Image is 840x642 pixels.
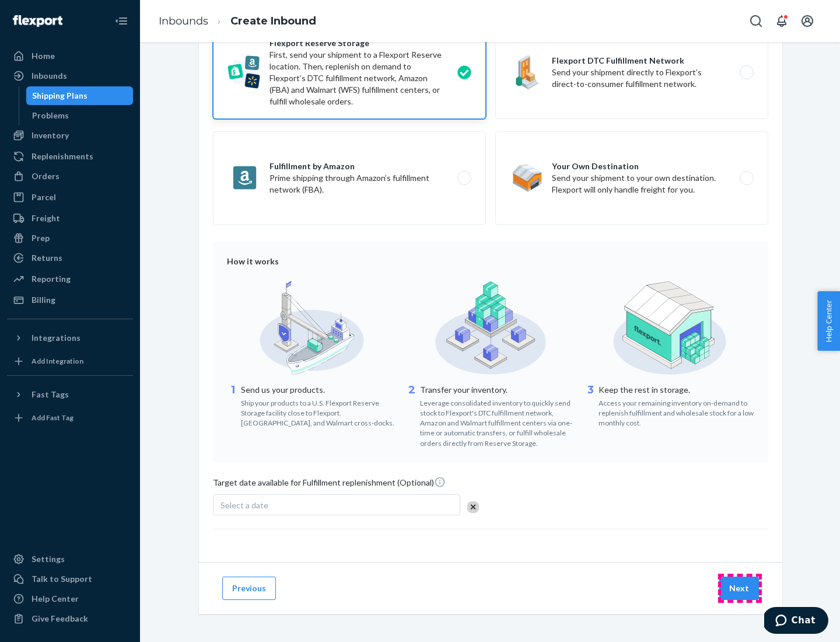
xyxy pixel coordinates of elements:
[32,413,73,423] div: Add Fast Tag
[7,329,133,347] button: Integrations
[598,384,754,396] p: Keep the rest in storage.
[7,291,133,309] a: Billing
[241,396,397,428] div: Ship your products to a U.S. Flexport Reserve Storage facility close to Flexport, [GEOGRAPHIC_DAT...
[7,67,133,85] a: Inbounds
[32,110,69,121] div: Problems
[7,589,133,608] a: Help Center
[7,229,133,247] a: Prep
[406,383,418,448] div: 2
[32,593,79,605] div: Help Center
[7,570,133,588] button: Talk to Support
[584,383,596,428] div: 3
[7,188,133,207] a: Parcel
[7,352,133,371] a: Add Integration
[420,396,576,448] div: Leverage consolidated inventory to quickly send stock to Flexport's DTC fulfillment network, Amaz...
[7,249,133,267] a: Returns
[241,384,397,396] p: Send us your products.
[32,70,67,82] div: Inbounds
[32,389,69,400] div: Fast Tags
[32,151,93,162] div: Replenishments
[32,212,60,224] div: Freight
[7,126,133,145] a: Inventory
[7,550,133,568] a: Settings
[32,553,65,565] div: Settings
[220,500,268,510] span: Select a date
[7,609,133,628] button: Give Feedback
[32,90,87,102] div: Shipping Plans
[149,4,325,39] ol: breadcrumbs
[770,9,793,33] button: Open notifications
[32,613,88,624] div: Give Feedback
[159,15,208,27] a: Inbounds
[7,209,133,228] a: Freight
[7,270,133,288] a: Reporting
[719,577,759,600] button: Next
[744,9,768,33] button: Open Search Box
[13,15,62,27] img: Flexport logo
[598,396,754,428] div: Access your remaining inventory on-demand to replenish fulfillment and wholesale stock for a low ...
[110,9,133,33] button: Close Navigation
[230,15,316,27] a: Create Inbound
[7,147,133,166] a: Replenishments
[817,291,840,351] button: Help Center
[32,573,92,585] div: Talk to Support
[26,106,134,125] a: Problems
[32,130,69,141] div: Inventory
[764,607,828,636] iframe: Opens a widget where you can chat to one of our agents
[32,170,60,182] div: Orders
[227,383,239,428] div: 1
[26,86,134,105] a: Shipping Plans
[7,47,133,65] a: Home
[32,294,55,306] div: Billing
[796,9,819,33] button: Open account menu
[32,191,56,203] div: Parcel
[32,332,80,344] div: Integrations
[420,384,576,396] p: Transfer your inventory.
[7,385,133,404] button: Fast Tags
[222,577,276,600] button: Previous
[32,50,55,62] div: Home
[32,252,62,264] div: Returns
[32,273,71,285] div: Reporting
[227,256,754,267] div: How it works
[32,356,83,366] div: Add Integration
[32,232,50,244] div: Prep
[7,167,133,186] a: Orders
[7,409,133,427] a: Add Fast Tag
[213,476,446,493] span: Target date available for Fulfillment replenishment (Optional)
